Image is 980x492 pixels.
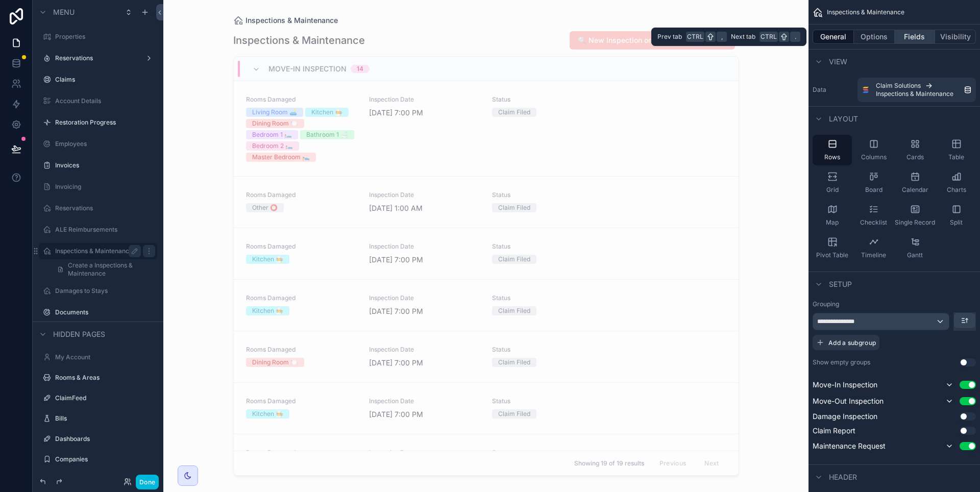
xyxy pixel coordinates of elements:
button: Timeline [854,233,893,263]
span: Inspections & Maintenance [876,90,953,98]
span: Add a subgroup [828,339,876,347]
span: Header [829,472,857,482]
span: Layout [829,114,858,124]
span: Ctrl [759,32,778,42]
label: Invoices [55,161,151,169]
label: Inspections & Maintenance [55,247,137,255]
label: ALE Reimbursements [55,226,151,234]
span: Map [826,218,839,227]
button: Map [813,200,852,231]
label: Claims [55,76,151,84]
img: SmartSuite logo [862,86,870,94]
span: Gantt [907,251,923,259]
label: My Account [55,353,151,361]
button: Table [937,135,976,165]
span: Damage Inspection [813,411,877,422]
button: Add a subgroup [813,335,879,350]
span: Cards [906,153,924,161]
span: Columns [861,153,887,161]
button: Gantt [895,233,935,263]
label: Data [813,86,853,94]
span: Maintenance Request [813,441,886,451]
label: Reservations [55,204,151,212]
button: Options [854,30,895,44]
label: Employees [55,140,151,148]
span: Checklist [860,218,887,227]
span: , [718,33,726,41]
label: Documents [55,308,151,316]
a: Account Details [55,97,151,105]
label: Restoration Progress [55,118,151,127]
button: Checklist [854,200,893,231]
label: Companies [55,455,151,463]
span: Calendar [902,186,928,194]
span: Next tab [731,33,755,41]
button: Split [937,200,976,231]
span: Timeline [861,251,886,259]
label: Properties [55,33,151,41]
span: Rows [824,153,840,161]
button: Done [136,475,159,489]
label: Reservations [55,54,137,62]
label: Damages to Stays [55,287,151,295]
span: Menu [53,7,75,17]
button: Calendar [895,167,935,198]
span: Pivot Table [816,251,848,259]
button: Fields [895,30,936,44]
button: Rows [813,135,852,165]
button: Single Record [895,200,935,231]
span: Board [865,186,883,194]
label: ClaimFeed [55,394,151,402]
button: Columns [854,135,893,165]
span: Claim Solutions [876,82,921,90]
span: Hidden pages [53,329,105,339]
span: Grid [826,186,839,194]
label: Rooms & Areas [55,374,151,382]
button: Charts [937,167,976,198]
label: Bills [55,414,151,423]
span: View [829,57,847,67]
span: Create a Inspections & Maintenance [68,261,151,278]
a: Claim SolutionsInspections & Maintenance [857,78,976,102]
span: Single Record [895,218,935,227]
button: Pivot Table [813,233,852,263]
button: Board [854,167,893,198]
label: Show empty groups [813,358,870,366]
button: Grid [813,167,852,198]
span: Inspections & Maintenance [827,8,904,16]
span: Split [950,218,963,227]
button: General [813,30,854,44]
span: . [791,33,799,41]
span: Claim Report [813,426,855,436]
label: Grouping [813,300,839,308]
button: Visibility [935,30,976,44]
span: Move-Out Inspection [813,396,884,406]
span: Table [948,153,964,161]
label: Dashboards [55,435,151,443]
button: Cards [895,135,935,165]
span: Ctrl [686,32,704,42]
span: Charts [947,186,966,194]
label: Invoicing [55,183,151,191]
span: Move-In Inspection [813,380,877,390]
span: Prev tab [657,33,682,41]
a: Create a Inspections & Maintenance [51,261,157,278]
